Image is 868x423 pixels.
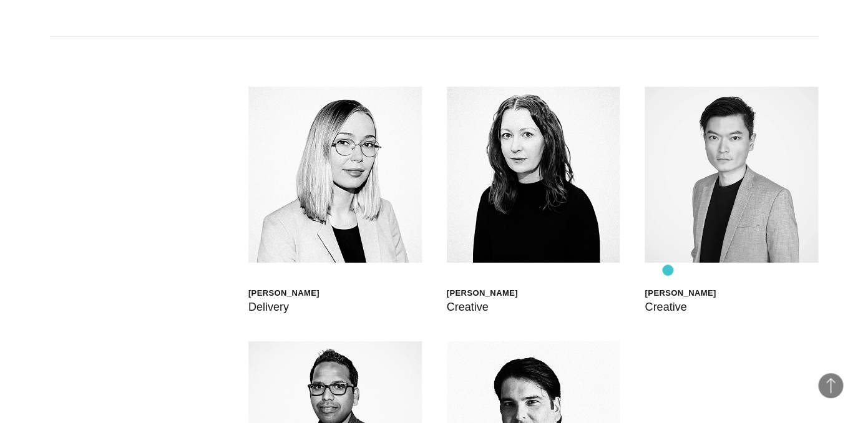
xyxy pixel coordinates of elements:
div: [PERSON_NAME] [645,288,716,298]
div: Creative [645,298,716,316]
img: Walt Drkula [248,87,422,263]
button: Back to Top [818,373,843,398]
img: Jen Higgins [447,87,620,263]
div: [PERSON_NAME] [447,288,518,298]
div: [PERSON_NAME] [248,288,319,298]
div: Delivery [248,298,319,316]
div: Creative [447,298,518,316]
img: Daniel Ng [645,87,818,263]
